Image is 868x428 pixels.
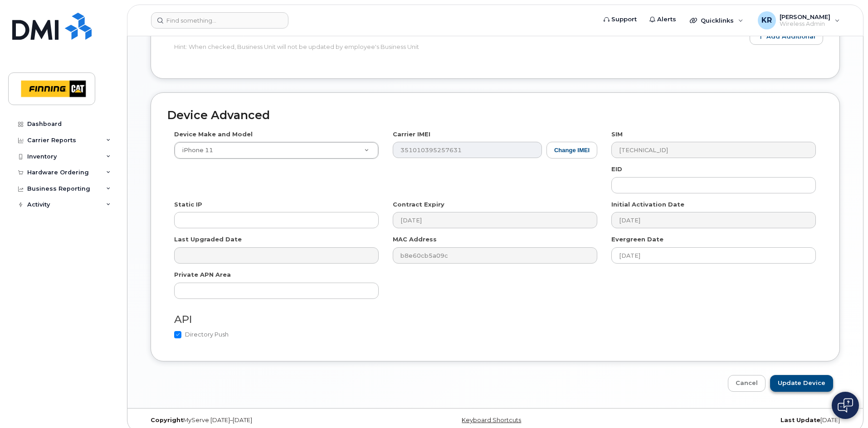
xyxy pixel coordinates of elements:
[393,130,430,139] label: Carrier IMEI
[657,15,676,24] span: Alerts
[174,270,231,279] label: Private APN Area
[728,375,766,392] a: Cancel
[643,10,683,29] a: Alerts
[177,146,213,154] span: iPhone 11
[174,331,181,338] input: Directory Push
[174,200,202,209] label: Static IP
[701,17,734,24] span: Quicklinks
[144,417,378,424] div: MyServe [DATE]–[DATE]
[597,10,643,29] a: Support
[174,329,229,340] label: Directory Push
[612,417,847,424] div: [DATE]
[174,235,242,244] label: Last Upgraded Date
[167,109,823,122] h2: Device Advanced
[611,130,623,139] label: SIM
[174,314,816,325] h3: API
[174,43,597,51] p: Hint: When checked, Business Unit will not be updated by employee's Business Unit
[611,200,684,209] label: Initial Activation Date
[393,200,444,209] label: Contract Expiry
[611,235,663,244] label: Evergreen Date
[838,398,853,413] img: Open chat
[151,12,288,29] input: Find something...
[174,130,253,139] label: Device Make and Model
[151,417,183,423] strong: Copyright
[751,11,846,29] div: Kristie Reil
[175,142,378,159] a: iPhone 11
[546,142,597,159] button: Change IMEI
[780,20,830,28] span: Wireless Admin
[683,11,750,29] div: Quicklinks
[611,165,622,173] label: EID
[611,15,637,24] span: Support
[393,235,437,244] label: MAC Address
[780,13,830,20] span: [PERSON_NAME]
[462,417,521,423] a: Keyboard Shortcuts
[770,375,833,392] input: Update Device
[761,15,772,26] span: KR
[780,417,820,423] strong: Last Update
